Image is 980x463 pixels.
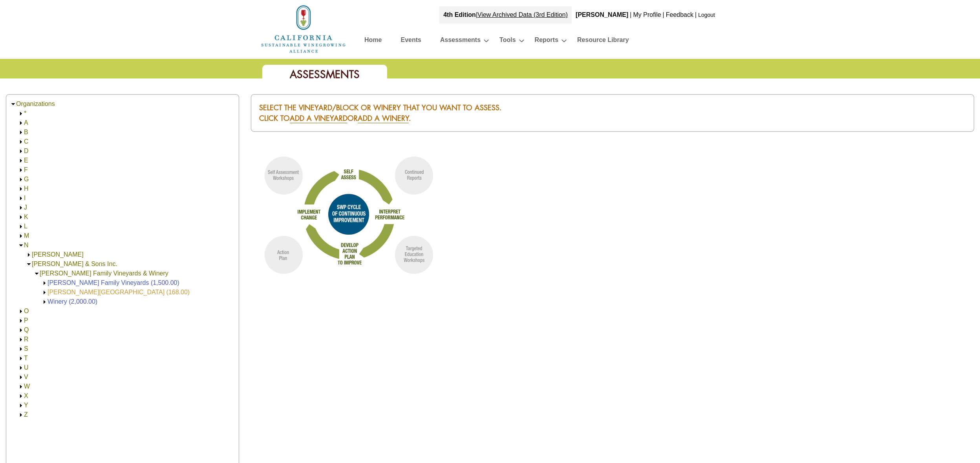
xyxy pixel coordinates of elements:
a: R [24,336,29,343]
img: swp_cycle.png [251,149,447,280]
span: Assessments [290,67,360,81]
div: | [694,6,697,24]
img: Expand H [18,186,24,192]
a: H [24,185,29,192]
a: P [24,317,28,324]
img: Collapse [26,261,32,267]
img: Expand C [18,139,24,145]
a: U [24,364,29,371]
img: Expand Q [18,327,24,333]
img: Expand M [18,233,24,239]
a: [PERSON_NAME] Family Vineyards (1,500.00) [48,279,179,286]
div: | [629,6,632,24]
a: ADD a WINERY [358,113,409,123]
img: Expand * [18,111,24,117]
a: [PERSON_NAME][GEOGRAPHIC_DATA] (168.00) [48,289,190,295]
a: Resource Library [577,35,629,48]
strong: 4th Edition [443,11,476,18]
a: [PERSON_NAME] & Sons Inc. [32,261,117,267]
a: D [24,148,29,154]
a: Z [24,411,28,418]
img: Expand D [18,148,24,154]
img: Expand Nelson Family Vineyards (1,500.00) [42,280,48,286]
img: Expand U [18,365,24,371]
a: Tools [499,35,516,48]
a: S [24,345,28,352]
a: [PERSON_NAME] Family Vineyards & Winery [40,270,168,277]
span: Select the Vineyard/Block or Winery that you want to assess. Click to or . [259,103,502,123]
img: Expand K [18,214,24,220]
a: N [24,242,29,248]
a: V [24,374,28,380]
img: Expand Winery (2,000.00) [42,299,48,305]
img: Expand Z [18,412,24,418]
b: [PERSON_NAME] [576,11,628,18]
img: Expand L [18,224,24,230]
a: Assessments [440,35,481,48]
img: Expand A [18,120,24,126]
img: Expand X [18,393,24,399]
img: Expand B [18,129,24,135]
a: O [24,308,29,314]
div: | [662,6,665,24]
a: ADD a VINEYARD [290,113,347,123]
img: logo_cswa2x.png [260,4,347,54]
img: Expand E [18,158,24,164]
img: Expand O [18,308,24,314]
img: Expand Nelson Ranch (168.00) [42,290,48,295]
a: View Archived Data (3rd Edition) [477,11,568,18]
a: Reports [535,35,558,48]
a: F [24,166,28,173]
a: Winery (2,000.00) [48,298,97,305]
a: [PERSON_NAME] [32,251,84,258]
a: My Profile [633,11,661,18]
a: Home [260,25,347,32]
img: Expand Y [18,403,24,408]
img: Expand T [18,355,24,361]
a: Logout [698,12,715,18]
a: Y [24,402,28,408]
img: Expand R [18,337,24,343]
a: Events [400,35,421,48]
a: Home [364,35,382,48]
a: X [24,392,28,399]
a: Feedback [666,11,693,18]
a: T [24,355,28,361]
img: Collapse [18,242,24,248]
img: Expand F [18,167,24,173]
a: A [24,119,28,126]
img: Expand J [18,205,24,211]
img: Expand S [18,346,24,352]
img: Expand W [18,384,24,390]
a: B [24,129,28,135]
img: Expand I [18,195,24,201]
img: Expand Navone Vineyards [26,252,32,258]
img: Expand P [18,318,24,324]
img: Expand G [18,177,24,182]
a: Organizations [16,100,55,107]
a: M [24,232,29,239]
a: L [24,223,27,230]
a: G [24,176,29,182]
img: Expand V [18,374,24,380]
div: | [439,6,572,24]
a: K [24,213,28,220]
a: C [24,138,29,145]
a: E [24,157,28,164]
a: Q [24,326,29,333]
a: I [24,195,26,201]
a: J [24,204,27,211]
a: W [24,383,30,390]
img: Collapse [34,271,40,277]
img: Collapse Organizations [10,101,16,107]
